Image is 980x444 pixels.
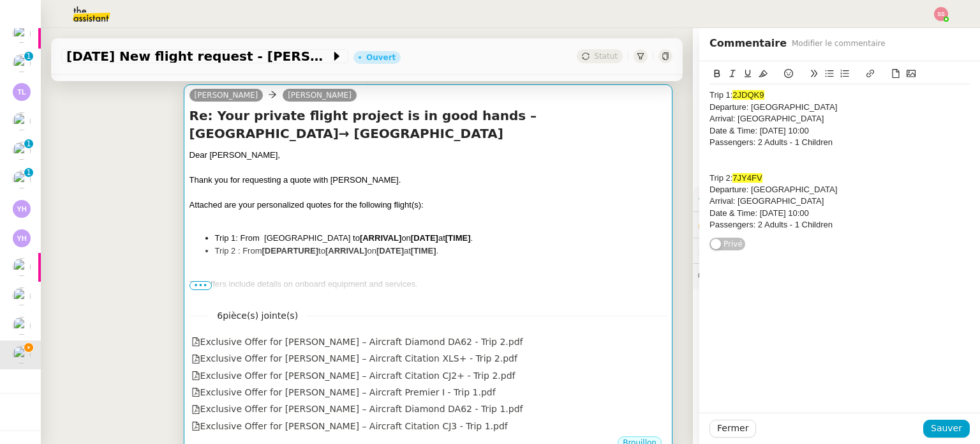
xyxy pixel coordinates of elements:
[934,7,948,21] img: svg
[13,83,31,101] img: svg
[732,90,764,100] span: 2JDQK9
[717,421,748,436] span: Fermer
[13,229,31,247] img: svg
[709,208,970,219] div: Date & Time: [DATE] 10:00
[215,232,667,245] li: Trip 1: From [GEOGRAPHIC_DATA] to on at .
[709,125,970,137] div: Date & Time: [DATE] 10:00
[698,217,781,232] span: 🔐
[189,107,667,142] h4: Re: Your private flight project is in good hands – [GEOGRAPHIC_DATA]→ [GEOGRAPHIC_DATA]
[26,52,31,63] p: 1
[698,271,803,281] span: 💬
[693,187,980,211] div: ⚙️Procédures
[13,317,31,335] img: users%2F1PNv5soDtMeKgnH5onPMHqwjzQn1%2Favatar%2Fd0f44614-3c2d-49b8-95e9-0356969fcfd1
[709,89,970,101] div: Trip 1:
[13,171,31,188] img: users%2FW4OQjB9BRtYK2an7yusO0WsYLsD3%2Favatar%2F28027066-518b-424c-8476-65f2e549ac29
[923,420,970,438] button: Sauver
[709,420,756,438] button: Fermer
[26,139,31,151] p: 1
[13,54,31,72] img: users%2FSoHiyPZ6lTh48rkksBJmVXB4Fxh1%2Favatar%2F784cdfc3-6442-45b8-8ed3-42f1cc9271a4
[709,102,970,113] div: Departure: [GEOGRAPHIC_DATA]
[24,139,33,148] nz-badge-sup: 1
[13,25,31,43] img: users%2FAXgjBsdPtrYuxuZvIJjRexEdqnq2%2Favatar%2F1599931753966.jpeg
[223,310,298,321] span: pièce(s) jointe(s)
[792,37,886,50] span: Modifier le commentaire
[709,195,970,207] div: Arrival: [GEOGRAPHIC_DATA]
[360,233,401,243] strong: [ARRIVAL]
[709,219,970,231] div: Passengers: 2 Adults - 1 Children
[594,52,618,61] span: Statut
[709,238,745,250] button: Privé
[191,335,523,349] div: Exclusive Offer for [PERSON_NAME] – Aircraft Diamond DA62 - Trip 2.pdf
[189,200,424,210] span: Attached are your personalized quotes for the following flight(s):
[724,238,743,250] span: Privé
[376,246,404,256] strong: [DATE]
[215,245,667,257] li: Trip 2 : From to on at .
[189,89,264,101] a: [PERSON_NAME]
[732,173,762,183] span: 7JY4FV
[709,184,970,195] div: Departure: [GEOGRAPHIC_DATA]
[13,200,31,218] img: svg
[13,258,31,276] img: users%2FXPWOVq8PDVf5nBVhDcXguS2COHE3%2Favatar%2F3f89dc26-16aa-490f-9632-b2fdcfc735a1
[208,309,307,323] span: 6
[698,192,764,206] span: ⚙️
[262,246,319,256] strong: [DEPARTURE]
[24,52,33,61] nz-badge-sup: 1
[191,419,508,434] div: Exclusive Offer for [PERSON_NAME] – Aircraft Citation CJ3 - Trip 1.pdf
[13,142,31,160] img: users%2FCk7ZD5ubFNWivK6gJdIkoi2SB5d2%2Favatar%2F3f84dbb7-4157-4842-a987-fca65a8b7a9a
[325,246,367,256] strong: [ARRIVAL]
[189,175,401,185] span: Thank you for requesting a quote with [PERSON_NAME].
[693,264,980,289] div: 💬Commentaires 4
[693,238,980,263] div: ⏲️Tâches 33:15
[191,402,523,417] div: Exclusive Offer for [PERSON_NAME] – Aircraft Diamond DA62 - Trip 1.pdf
[189,279,418,289] span: The offers include details on onboard equipment and services.
[366,54,396,61] div: Ouvert
[698,245,791,256] span: ⏲️
[709,34,787,52] span: Commentaire
[24,168,33,177] nz-badge-sup: 1
[191,385,496,400] div: Exclusive Offer for [PERSON_NAME] – Aircraft Premier I - Trip 1.pdf
[411,246,436,256] strong: [TIME]
[189,149,667,162] div: Dear [PERSON_NAME],
[13,287,31,305] img: users%2FW4OQjB9BRtYK2an7yusO0WsYLsD3%2Favatar%2F28027066-518b-424c-8476-65f2e549ac29
[411,233,438,243] strong: [DATE]
[13,346,31,364] img: users%2FC9SBsJ0duuaSgpQFj5LgoEX8n0o2%2Favatar%2Fec9d51b8-9413-4189-adfb-7be4d8c96a3c
[13,112,31,130] img: users%2FW4OQjB9BRtYK2an7yusO0WsYLsD3%2Favatar%2F28027066-518b-424c-8476-65f2e549ac29
[709,137,970,148] div: Passengers: 2 Adults - 1 Children
[26,168,31,180] p: 1
[191,351,517,366] div: Exclusive Offer for [PERSON_NAME] – Aircraft Citation XLS+ - Trip 2.pdf
[66,50,330,63] span: [DATE] New flight request - [PERSON_NAME]
[445,233,471,243] strong: [TIME]
[693,212,980,237] div: 🔐Données client
[191,369,516,383] div: Exclusive Offer for [PERSON_NAME] – Aircraft Citation CJ2+ - Trip 2.pdf
[931,421,962,436] span: Sauver
[709,172,970,184] div: Trip 2:
[189,281,212,290] span: •••
[283,89,357,101] a: [PERSON_NAME]
[709,113,970,125] div: Arrival: [GEOGRAPHIC_DATA]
